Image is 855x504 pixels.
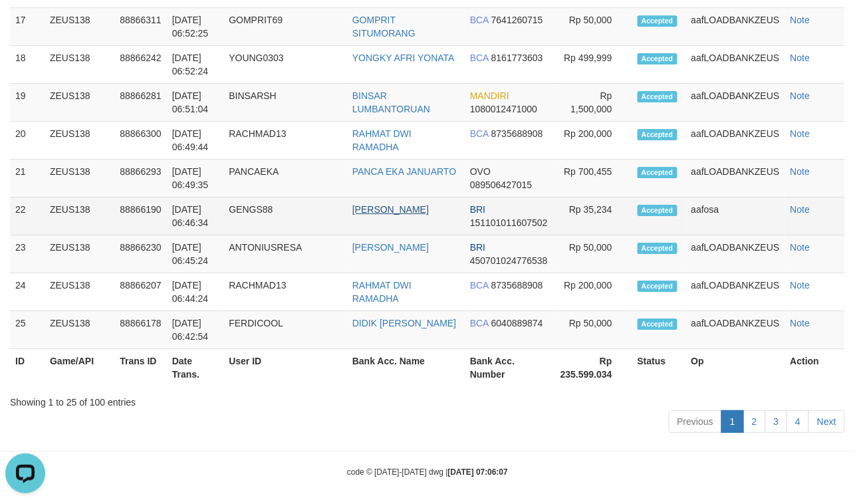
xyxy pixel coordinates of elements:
[114,273,166,311] td: 88866207
[791,128,810,139] a: Note
[223,122,347,160] td: RACHMAD13
[10,311,45,349] td: 25
[470,53,489,63] span: BCA
[470,104,537,114] span: Copy 1080012471000 to clipboard
[470,166,491,177] span: OVO
[10,8,45,46] td: 17
[638,281,677,292] span: Accepted
[45,122,114,160] td: ZEUS138
[554,311,632,349] td: Rp 50,000
[686,273,785,311] td: aafLOADBANKZEUS
[470,280,489,291] span: BCA
[167,235,224,273] td: [DATE] 06:45:24
[491,53,543,63] span: Copy 8161773603 to clipboard
[352,15,416,39] a: GOMPRIT SITUMORANG
[114,160,166,197] td: 88866293
[223,273,347,311] td: RACHMAD13
[470,217,548,228] span: Copy 151101011607502 to clipboard
[352,128,412,152] a: RAHMAT DWI RAMADHA
[10,235,45,273] td: 23
[686,349,785,387] th: Op
[686,8,785,46] td: aafLOADBANKZEUS
[470,242,485,253] span: BRI
[554,197,632,235] td: Rp 35,234
[554,160,632,197] td: Rp 700,455
[10,349,45,387] th: ID
[114,84,166,122] td: 88866281
[638,167,677,178] span: Accepted
[223,84,347,122] td: BINSARSH
[45,46,114,84] td: ZEUS138
[791,15,810,25] a: Note
[114,349,166,387] th: Trans ID
[554,349,632,387] th: Rp 235.599.034
[686,311,785,349] td: aafLOADBANKZEUS
[470,128,489,139] span: BCA
[632,349,686,387] th: Status
[352,280,412,304] a: RAHMAT DWI RAMADHA
[45,8,114,46] td: ZEUS138
[45,84,114,122] td: ZEUS138
[686,235,785,273] td: aafLOADBANKZEUS
[554,273,632,311] td: Rp 200,000
[167,197,224,235] td: [DATE] 06:46:34
[45,235,114,273] td: ZEUS138
[765,410,788,433] a: 3
[10,390,845,409] div: Showing 1 to 25 of 100 entries
[223,311,347,349] td: FERDICOOL
[448,467,508,477] strong: [DATE] 07:06:07
[638,91,677,102] span: Accepted
[554,84,632,122] td: Rp 1,500,000
[114,8,166,46] td: 88866311
[686,160,785,197] td: aafLOADBANKZEUS
[10,197,45,235] td: 22
[721,410,744,433] a: 1
[686,197,785,235] td: aafosa
[669,410,722,433] a: Previous
[638,53,677,64] span: Accepted
[791,280,810,291] a: Note
[638,15,677,27] span: Accepted
[352,242,429,253] a: [PERSON_NAME]
[167,122,224,160] td: [DATE] 06:49:44
[45,197,114,235] td: ZEUS138
[347,349,465,387] th: Bank Acc. Name
[554,235,632,273] td: Rp 50,000
[554,8,632,46] td: Rp 50,000
[114,122,166,160] td: 88866300
[10,160,45,197] td: 21
[223,46,347,84] td: YOUNG0303
[470,15,489,25] span: BCA
[785,349,845,387] th: Action
[791,90,810,101] a: Note
[743,410,766,433] a: 2
[491,318,543,328] span: Copy 6040889874 to clipboard
[167,160,224,197] td: [DATE] 06:49:35
[223,8,347,46] td: GOMPRIT69
[352,53,455,63] a: YONGKY AFRI YONATA
[787,410,809,433] a: 4
[791,166,810,177] a: Note
[114,235,166,273] td: 88866230
[114,197,166,235] td: 88866190
[686,46,785,84] td: aafLOADBANKZEUS
[638,205,677,216] span: Accepted
[347,467,508,477] small: code © [DATE]-[DATE] dwg |
[352,204,429,215] a: [PERSON_NAME]
[167,8,224,46] td: [DATE] 06:52:25
[114,46,166,84] td: 88866242
[167,84,224,122] td: [DATE] 06:51:04
[45,311,114,349] td: ZEUS138
[491,128,543,139] span: Copy 8735688908 to clipboard
[10,84,45,122] td: 19
[352,166,456,177] a: PANCA EKA JANUARTO
[45,160,114,197] td: ZEUS138
[470,255,548,266] span: Copy 450701024776538 to clipboard
[45,349,114,387] th: Game/API
[470,180,532,190] span: Copy 089506427015 to clipboard
[10,46,45,84] td: 18
[167,311,224,349] td: [DATE] 06:42:54
[114,311,166,349] td: 88866178
[686,122,785,160] td: aafLOADBANKZEUS
[223,349,347,387] th: User ID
